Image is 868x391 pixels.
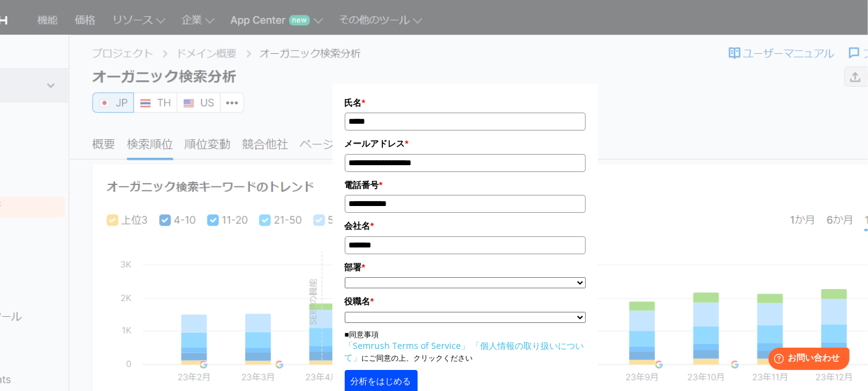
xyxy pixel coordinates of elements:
[345,96,586,110] label: 氏名
[345,178,586,192] label: 電話番号
[345,294,586,308] label: 役職名
[345,329,586,364] p: ■同意事項 にご同意の上、クリックください
[758,343,854,377] iframe: Help widget launcher
[345,219,586,233] label: 会社名
[345,340,584,363] a: 「個人情報の取り扱いについて」
[345,137,586,150] label: メールアドレス
[345,340,470,351] a: 「Semrush Terms of Service」
[345,260,586,274] label: 部署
